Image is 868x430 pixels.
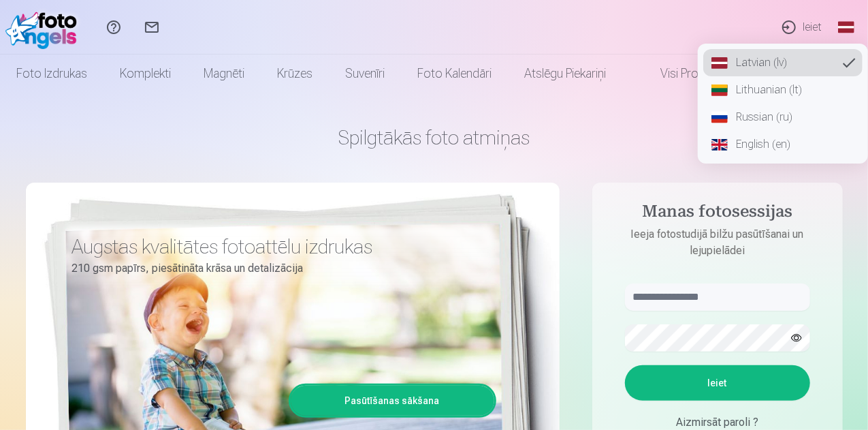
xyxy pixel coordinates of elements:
h1: Spilgtākās foto atmiņas [26,125,843,150]
h3: Augstas kvalitātes fotoattēlu izdrukas [72,234,486,259]
a: Pasūtīšanas sākšana [291,386,494,416]
a: Krūzes [261,55,329,93]
button: Ieiet [625,365,810,401]
a: Visi produkti [622,55,739,93]
a: Russian (ru) [703,104,863,131]
a: Atslēgu piekariņi [508,55,622,93]
a: Latvian (lv) [703,49,863,76]
p: Ieeja fotostudijā bilžu pasūtīšanai un lejupielādei [611,226,824,259]
p: 210 gsm papīrs, piesātināta krāsa un detalizācija [72,259,486,278]
a: Lithuanian (lt) [703,76,863,104]
a: Magnēti [187,55,261,93]
a: English (en) [703,131,863,158]
nav: Global [698,44,868,164]
a: Foto kalendāri [401,55,508,93]
a: Komplekti [103,55,187,93]
a: Suvenīri [329,55,401,93]
h4: Manas fotosessijas [611,202,824,226]
img: /fa1 [5,5,84,49]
